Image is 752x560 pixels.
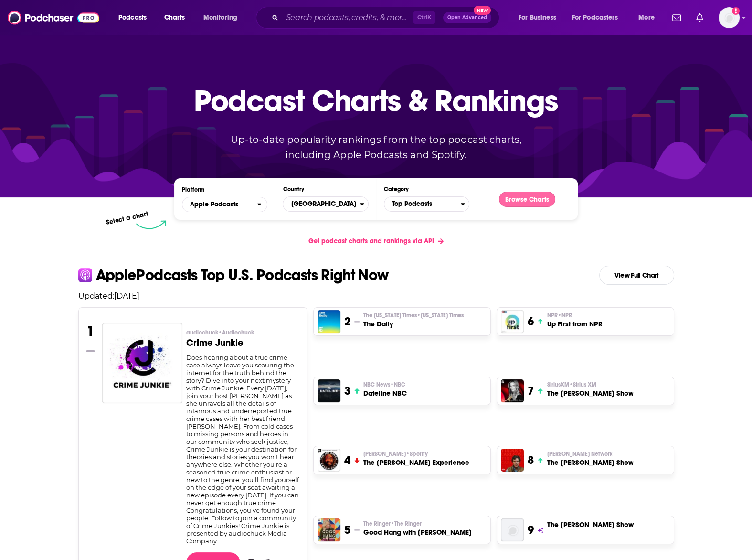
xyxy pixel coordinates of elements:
[363,450,428,458] span: [PERSON_NAME]
[547,381,633,398] a: SiriusXM•Sirius XMThe [PERSON_NAME] Show
[363,458,469,467] h3: The [PERSON_NAME] Experience
[186,354,299,545] div: Does hearing about a true crime case always leave you scouring the internet for the truth behind ...
[599,266,674,285] a: View Full Chart
[501,518,524,541] img: The Ryen Russillo Show
[186,338,299,348] h3: Crime Junkie
[443,12,491,23] button: Open AdvancedNew
[158,10,191,25] a: Charts
[557,312,572,319] span: • NPR
[186,329,299,336] p: audiochuck • Audiochuck
[499,192,555,207] button: Browse Charts
[282,10,413,25] input: Search podcasts, credits, & more...
[547,450,633,458] p: Tucker Carlson Network
[344,523,350,537] h3: 5
[547,381,633,388] p: SiriusXM • Sirius XM
[182,197,267,212] button: open menu
[363,381,407,388] p: NBC News • NBC
[86,323,95,340] h3: 1
[719,7,740,28] button: Show profile menu
[668,10,685,26] a: Show notifications dropdown
[186,329,254,336] span: audiochuck
[106,210,149,226] p: Select a chart
[318,310,340,333] img: The Daily
[194,69,558,131] p: Podcast Charts & Rankings
[512,10,568,25] button: open menu
[102,323,182,403] img: Crime Junkie
[318,379,340,402] img: Dateline NBC
[363,520,422,528] span: The Ringer
[547,312,602,329] a: NPR•NPRUp First from NPR
[182,197,267,212] h2: Platforms
[96,268,389,283] p: Apple Podcasts Top U.S. Podcasts Right Now
[363,381,405,388] span: NBC News
[384,196,469,212] button: Categories
[283,196,360,212] span: [GEOGRAPHIC_DATA]
[344,314,350,329] h3: 2
[363,520,472,537] a: The Ringer•The RingerGood Hang with [PERSON_NAME]
[212,132,540,162] p: Up-to-date popularity rankings from the top podcast charts, including Apple Podcasts and Spotify.
[363,312,464,329] a: The [US_STATE] Times•[US_STATE] TimesThe Daily
[363,520,472,528] p: The Ringer • The Ringer
[363,388,407,398] h3: Dateline NBC
[547,319,602,329] h3: Up First from NPR
[8,9,99,27] img: Podchaser - Follow, Share and Rate Podcasts
[638,11,655,24] span: More
[528,314,534,329] h3: 6
[547,312,602,319] p: NPR • NPR
[406,451,428,457] span: • Spotify
[547,450,633,467] a: [PERSON_NAME] NetworkThe [PERSON_NAME] Show
[501,379,524,402] img: The Megyn Kelly Show
[164,11,185,24] span: Charts
[413,11,435,24] span: Ctrl K
[78,268,92,282] img: apple Icon
[318,449,340,472] img: The Joe Rogan Experience
[344,453,350,467] h3: 4
[474,6,491,15] span: New
[547,520,634,529] h3: The [PERSON_NAME] Show
[547,458,633,467] h3: The [PERSON_NAME] Show
[102,323,182,403] a: Crime Junkie
[344,384,350,398] h3: 3
[632,10,667,25] button: open menu
[719,7,740,28] img: User Profile
[71,291,682,301] p: Updated: [DATE]
[547,312,572,319] span: NPR
[547,450,612,458] span: [PERSON_NAME] Network
[363,312,464,319] span: The [US_STATE] Times
[197,10,250,25] button: open menu
[363,319,464,329] h3: The Daily
[566,10,632,25] button: open menu
[528,523,534,537] h3: 9
[519,11,556,24] span: For Business
[363,450,469,458] p: Joe Rogan • Spotify
[501,449,524,472] img: The Tucker Carlson Show
[528,453,534,467] h3: 8
[719,7,740,28] span: Logged in as anna.andree
[186,329,299,354] a: audiochuck•AudiochuckCrime Junkie
[569,381,596,388] span: • Sirius XM
[547,388,633,398] h3: The [PERSON_NAME] Show
[732,7,740,15] svg: Add a profile image
[265,7,508,29] div: Search podcasts, credits, & more...
[501,310,524,333] img: Up First from NPR
[318,518,340,541] img: Good Hang with Amy Poehler
[190,201,238,208] span: Apple Podcasts
[391,520,422,527] span: • The Ringer
[363,312,464,319] p: The New York Times • New York Times
[572,11,618,24] span: For Podcasters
